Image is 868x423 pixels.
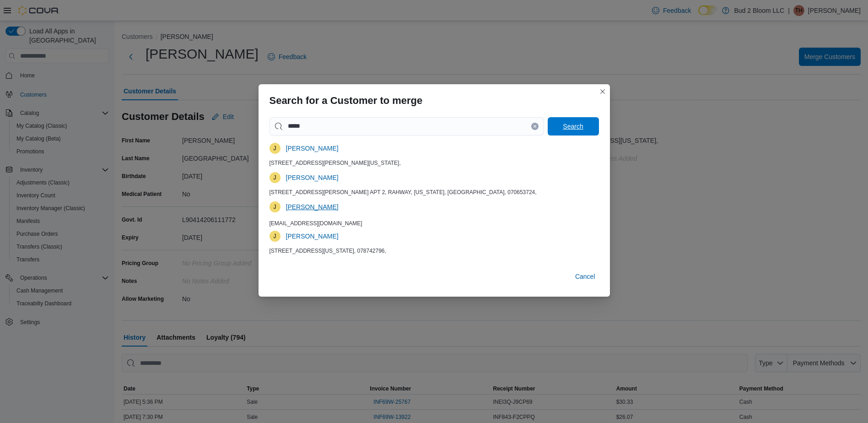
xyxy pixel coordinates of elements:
[286,232,339,241] span: [PERSON_NAME]
[282,139,342,157] button: [PERSON_NAME]
[282,198,342,216] button: [PERSON_NAME]
[270,247,599,255] div: [STREET_ADDRESS][US_STATE], 078742796,
[270,143,280,154] div: Julio
[274,201,276,212] span: J
[286,202,339,211] span: [PERSON_NAME]
[563,122,583,131] span: Search
[274,231,276,242] span: J
[548,117,599,136] button: Search
[531,123,539,130] button: Clear input
[575,272,595,281] span: Cancel
[274,172,276,183] span: J
[286,144,339,153] span: [PERSON_NAME]
[282,168,342,187] button: [PERSON_NAME]
[597,86,608,97] button: Closes this modal window
[270,189,599,196] div: [STREET_ADDRESS][PERSON_NAME] APT 2, RAHWAY, [US_STATE], [GEOGRAPHIC_DATA], 070653724,
[270,159,599,167] div: [STREET_ADDRESS][PERSON_NAME][US_STATE],
[282,227,342,245] button: [PERSON_NAME]
[270,220,599,227] div: [EMAIL_ADDRESS][DOMAIN_NAME]
[571,267,599,286] button: Cancel
[270,201,280,212] div: Julio
[270,172,280,183] div: Julio
[270,95,423,106] h3: Search for a Customer to merge
[270,231,280,242] div: Julio
[286,173,339,182] span: [PERSON_NAME]
[274,143,276,154] span: J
